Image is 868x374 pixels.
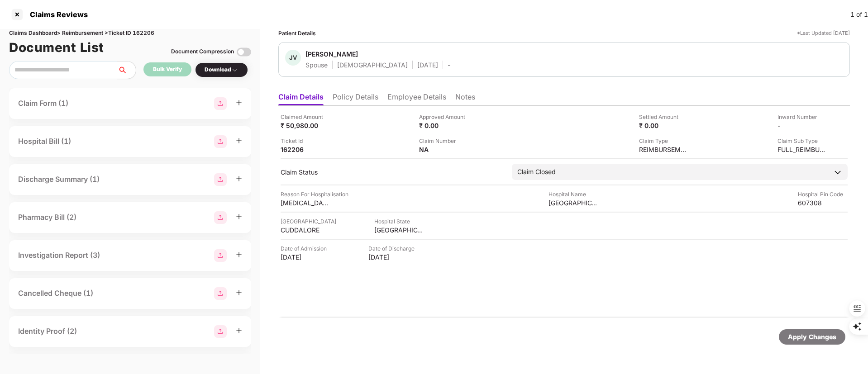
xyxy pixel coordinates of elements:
div: - [448,61,450,69]
div: Hospital Pin Code [798,190,848,199]
div: [MEDICAL_DATA] [281,199,330,207]
div: Ticket Id [281,137,330,145]
div: ₹ 0.00 [419,121,469,130]
div: CUDDALORE [281,226,330,234]
div: 162206 [281,145,330,154]
img: svg+xml;base64,PHN2ZyBpZD0iR3JvdXBfMjg4MTMiIGRhdGEtbmFtZT0iR3JvdXAgMjg4MTMiIHhtbG5zPSJodHRwOi8vd3... [214,249,227,262]
div: Reason For Hospitalisation [281,190,348,199]
div: Date of Admission [281,244,330,253]
div: Hospital Bill (1) [18,136,71,147]
div: Patient Details [278,29,316,38]
div: ₹ 50,980.00 [281,121,330,130]
div: [GEOGRAPHIC_DATA][PERSON_NAME] [548,199,598,207]
div: [DATE] [368,253,418,261]
div: Date of Discharge [368,244,418,253]
div: Claim Sub Type [777,137,827,145]
img: svg+xml;base64,PHN2ZyBpZD0iRHJvcGRvd24tMzJ4MzIiIHhtbG5zPSJodHRwOi8vd3d3LnczLm9yZy8yMDAwL3N2ZyIgd2... [231,66,238,74]
div: Discharge Summary (1) [18,174,100,185]
span: plus [236,99,242,106]
div: REIMBURSEMENT [639,145,689,154]
div: Investigation Report (3) [18,250,100,261]
div: Claim Form (1) [18,98,68,109]
img: downArrowIcon [833,168,842,177]
img: svg+xml;base64,PHN2ZyBpZD0iVG9nZ2xlLTMyeDMyIiB4bWxucz0iaHR0cDovL3d3dy53My5vcmcvMjAwMC9zdmciIHdpZH... [237,45,251,59]
li: Employee Details [387,92,446,105]
div: Claim Closed [517,167,556,177]
div: - [777,121,827,130]
div: Inward Number [777,113,827,121]
div: 1 of 1 [850,9,868,19]
li: Claim Details [278,92,324,105]
div: Hospital State [374,217,424,226]
li: Notes [455,92,475,105]
div: [PERSON_NAME] [305,50,358,58]
div: Hospital Name [548,190,598,199]
span: plus [236,137,242,144]
span: plus [236,213,242,220]
img: svg+xml;base64,PHN2ZyBpZD0iR3JvdXBfMjg4MTMiIGRhdGEtbmFtZT0iR3JvdXAgMjg4MTMiIHhtbG5zPSJodHRwOi8vd3... [214,173,227,186]
div: Approved Amount [419,113,469,121]
div: ₹ 0.00 [639,121,689,130]
h1: Document List [9,38,104,57]
div: JV [285,50,301,66]
span: search [117,66,136,74]
div: [DATE] [417,61,438,69]
div: [GEOGRAPHIC_DATA] [374,226,424,234]
div: Document Compression [171,47,234,56]
div: Claim Status [281,168,503,176]
div: NA [419,145,469,154]
div: Identity Proof (2) [18,326,77,337]
div: [DEMOGRAPHIC_DATA] [337,61,408,69]
div: [DATE] [281,253,330,261]
div: 607308 [798,199,848,207]
div: Apply Changes [788,332,836,342]
div: Claim Number [419,137,469,145]
span: plus [236,251,242,258]
div: *Last Updated [DATE] [797,29,850,38]
div: Claimed Amount [281,113,330,121]
div: Spouse [305,61,328,69]
div: Bulk Verify [153,65,182,74]
img: svg+xml;base64,PHN2ZyBpZD0iR3JvdXBfMjg4MTMiIGRhdGEtbmFtZT0iR3JvdXAgMjg4MTMiIHhtbG5zPSJodHRwOi8vd3... [214,211,227,224]
img: svg+xml;base64,PHN2ZyBpZD0iR3JvdXBfMjg4MTMiIGRhdGEtbmFtZT0iR3JvdXAgMjg4MTMiIHhtbG5zPSJodHRwOi8vd3... [214,287,227,300]
span: plus [236,327,242,334]
div: Settled Amount [639,113,689,121]
div: FULL_REIMBURSEMENT [777,145,827,154]
div: Claims Reviews [24,10,88,19]
img: svg+xml;base64,PHN2ZyBpZD0iR3JvdXBfMjg4MTMiIGRhdGEtbmFtZT0iR3JvdXAgMjg4MTMiIHhtbG5zPSJodHRwOi8vd3... [214,135,227,148]
img: svg+xml;base64,PHN2ZyBpZD0iR3JvdXBfMjg4MTMiIGRhdGEtbmFtZT0iR3JvdXAgMjg4MTMiIHhtbG5zPSJodHRwOi8vd3... [214,97,227,110]
div: Pharmacy Bill (2) [18,212,76,223]
span: plus [236,289,242,296]
div: Cancelled Cheque (1) [18,288,93,299]
div: [GEOGRAPHIC_DATA] [281,217,336,226]
button: search [117,61,136,79]
div: Claim Type [639,137,689,145]
img: svg+xml;base64,PHN2ZyBpZD0iR3JvdXBfMjg4MTMiIGRhdGEtbmFtZT0iR3JvdXAgMjg4MTMiIHhtbG5zPSJodHRwOi8vd3... [214,325,227,338]
span: plus [236,175,242,182]
div: Claims Dashboard > Reimbursement > Ticket ID 162206 [9,29,251,38]
div: Download [205,66,238,74]
li: Policy Details [333,92,378,105]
